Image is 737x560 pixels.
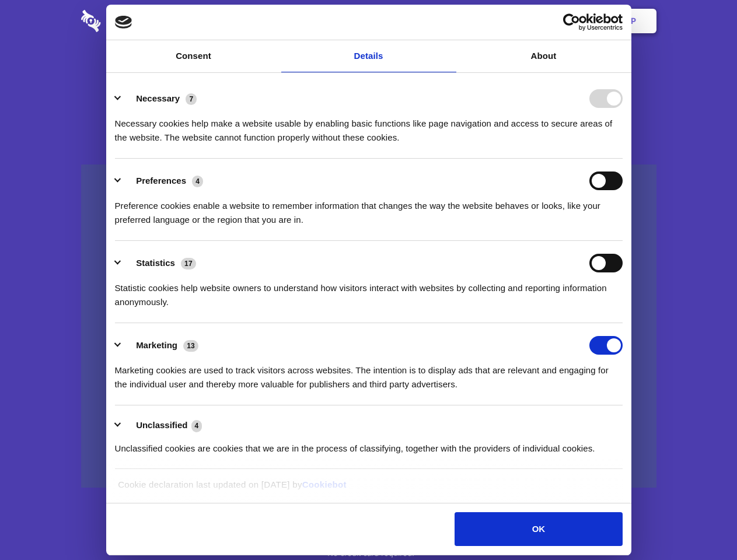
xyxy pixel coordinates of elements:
div: Preference cookies enable a website to remember information that changes the way the website beha... [115,190,623,227]
img: logo-wordmark-white-trans-d4663122ce5f474addd5e946df7df03e33cb6a1c49d2221995e7729f52c070b2.svg [81,10,181,32]
label: Statistics [136,258,175,268]
button: Marketing (13) [115,336,206,355]
button: Preferences (4) [115,171,211,190]
button: Necessary (7) [115,89,204,108]
a: Pricing [343,3,393,39]
a: Details [281,40,456,72]
a: Login [529,3,580,39]
div: Necessary cookies help make a website usable by enabling basic functions like page navigation and... [115,108,623,145]
a: Wistia video thumbnail [81,164,656,488]
div: Marketing cookies are used to track visitors across websites. The intention is to display ads tha... [115,355,623,391]
span: 4 [191,420,202,432]
h1: Eliminate Slack Data Loss. [81,52,656,94]
button: Unclassified (4) [115,418,209,433]
span: 7 [186,93,197,105]
div: Cookie declaration last updated on [DATE] by [109,478,628,501]
a: About [456,40,631,72]
div: Statistic cookies help website owners to understand how visitors interact with websites by collec... [115,272,623,309]
a: Consent [106,40,281,72]
a: Usercentrics Cookiebot - opens in a new window [521,13,623,31]
span: 17 [181,258,196,269]
iframe: Drift Widget Chat Controller [679,502,723,546]
div: Unclassified cookies are cookies that we are in the process of classifying, together with the pro... [115,433,623,456]
label: Preferences [136,176,186,185]
label: Necessary [136,93,180,103]
button: OK [455,512,622,546]
span: 13 [183,340,198,352]
a: Cookiebot [302,480,347,489]
button: Statistics (17) [115,254,204,272]
a: Contact [473,3,527,39]
h4: Auto-redaction of sensitive data, encrypted data sharing and self-destructing private chats. Shar... [81,106,656,145]
label: Marketing [136,340,177,350]
img: logo [115,16,132,29]
span: 4 [192,176,203,187]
